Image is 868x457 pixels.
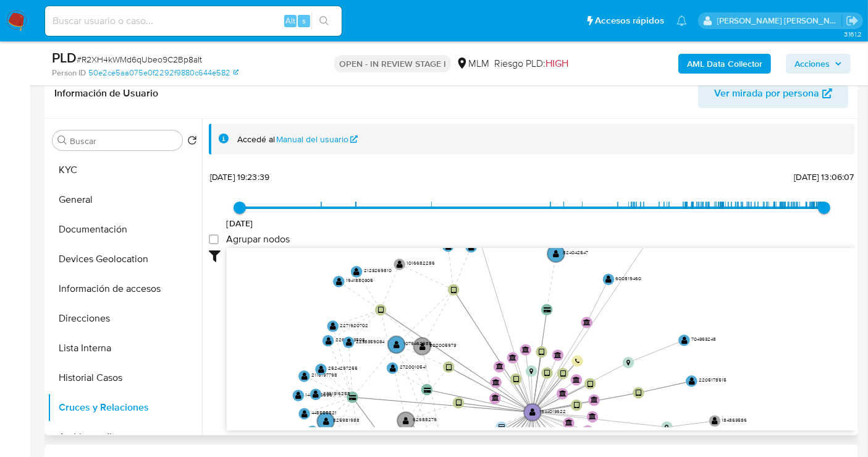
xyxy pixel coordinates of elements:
text: 62688279 [413,416,437,423]
text: 2116197798 [311,371,337,378]
div: MLM [456,57,489,70]
text:  [626,359,630,365]
text:  [346,338,352,346]
text: 2123269810 [364,267,392,274]
button: Devices Geolocation [48,244,202,274]
text:  [349,395,356,400]
text:  [560,370,566,378]
text:  [301,372,308,380]
text: 2268723503 [335,336,364,343]
button: Buscar [57,135,67,145]
text: 2238359034 [356,337,385,344]
button: Documentación [48,215,202,244]
text: 1441525696 [305,390,332,398]
text:  [330,322,336,330]
text:  [712,417,718,425]
text:  [555,351,562,358]
text: 1731338386 [319,426,345,434]
p: OPEN - IN REVIEW STAGE I [334,55,451,72]
input: Buscar usuario o caso... [45,13,342,29]
text: 1016682286 [407,259,435,267]
text:  [397,260,403,268]
text:  [336,278,342,286]
button: KYC [48,155,202,185]
text:  [588,380,593,388]
text:  [589,413,597,420]
text:  [295,391,301,399]
span: s [302,15,306,27]
text: 2720010541 [400,363,427,370]
text: 704363248 [691,335,716,343]
text:  [378,306,384,314]
text:  [573,376,581,383]
text: 824042547 [563,249,589,256]
text:  [323,417,329,425]
button: Información de accesos [48,274,202,304]
text:  [394,341,400,349]
text:  [456,399,461,407]
text: 600819460 [616,275,642,282]
text:  [354,268,360,276]
text:  [575,358,579,364]
text:  [313,390,319,398]
span: Accesos rápidos [595,14,664,27]
text:  [529,368,533,374]
text: 825981988 [333,416,360,424]
text:  [468,243,474,251]
text:  [390,364,396,372]
a: Manual del usuario [277,134,358,145]
button: search-icon [311,12,337,30]
button: Direcciones [48,304,202,333]
b: Person ID [52,67,86,79]
text:  [318,365,324,374]
span: [DATE] 19:23:39 [210,171,269,183]
text:  [553,250,559,258]
text: 2361316258 [323,389,350,396]
text:  [689,377,695,385]
text: 1944013622 [540,407,567,414]
span: Riesgo PLD: [494,57,568,70]
text:  [565,419,573,426]
a: 50e2ce5aa075e0f2292f9880c644e582 [88,67,238,79]
text:  [419,342,426,350]
text:  [492,395,499,401]
b: AML Data Collector [687,54,762,74]
text:  [665,424,669,430]
text:  [496,363,504,370]
text:  [605,275,612,283]
text: 1079462985 [403,340,432,347]
a: Notificaciones [676,15,687,26]
text:  [636,389,641,397]
input: Agrupar nodos [209,234,219,244]
text:  [492,378,500,385]
text: 1084139709 [455,241,482,249]
p: nancy.sanchezgarcia@mercadolibre.com.mx [717,15,842,27]
text:  [424,387,431,392]
text: 1440406191 [478,242,504,249]
text: 1941880305 [346,276,373,284]
text:  [539,348,544,356]
text:  [509,354,516,361]
button: Lista Interna [48,333,202,363]
span: 3.161.2 [844,29,862,39]
text:  [326,336,332,344]
text:  [544,369,550,377]
span: Agrupar nodos [226,233,290,246]
button: Historial Casos [48,363,202,393]
input: Buscar [70,135,177,147]
button: Volver al orden por defecto [187,135,197,149]
text:  [513,375,519,383]
button: General [48,185,202,215]
span: Accedé al [237,134,275,145]
span: Ver mirada por persona [714,79,819,108]
button: AML Data Collector [678,54,771,74]
text:  [522,346,529,353]
b: PLD [52,48,77,67]
text:  [574,401,579,409]
text: 184863586 [722,416,748,423]
text: 2271920702 [340,321,368,328]
text:  [559,390,567,397]
button: Ver mirada por persona [698,79,848,108]
h1: Información de Usuario [54,87,158,100]
span: [DATE] 13:06:07 [794,171,854,183]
